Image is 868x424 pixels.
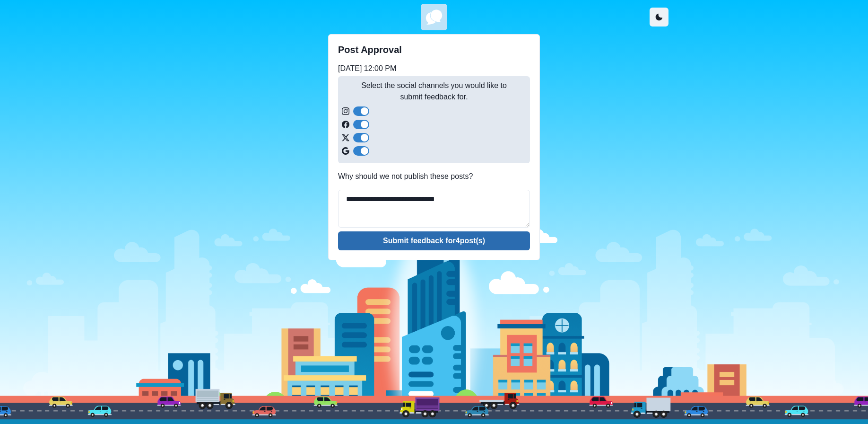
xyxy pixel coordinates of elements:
[650,8,668,26] button: Toggle Mode
[338,171,530,182] p: Why should we not publish these posts?
[342,80,526,103] p: Select the social channels you would like to submit feedback for.
[338,231,530,250] button: Submit feedback for4post(s)
[338,63,530,74] p: [DATE] 12:00 PM
[423,6,445,28] img: u8dYElcwoIgCIIgCIIgCIIgCIIgCIIgCIIgCIIgCIIgCIIgCIIgCIIgCIIgCIIgCIKgBfgfhTKg+uHK8RYAAAAASUVORK5CYII=
[338,44,530,55] h2: Post Approval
